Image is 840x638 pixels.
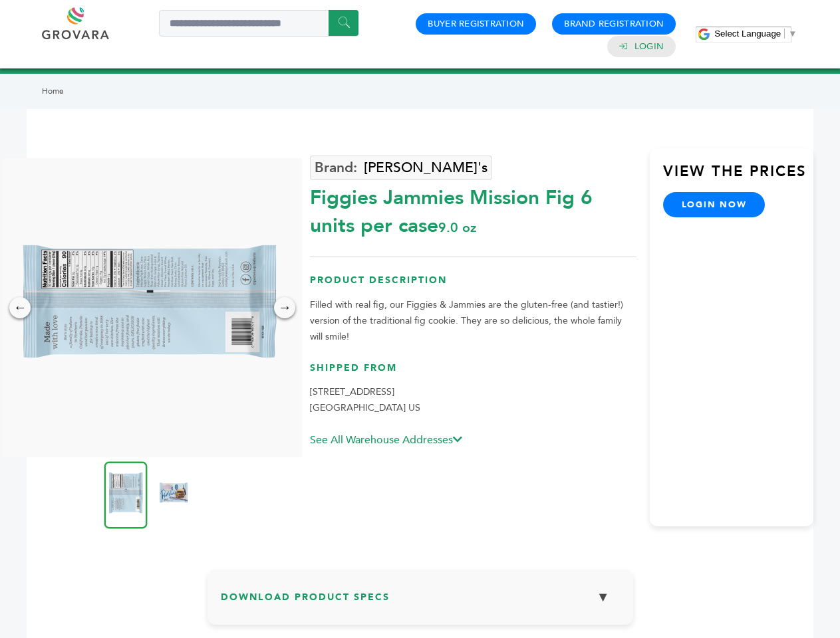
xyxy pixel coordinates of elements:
a: Home [42,86,64,96]
div: Figgies Jammies Mission Fig 6 units per case [310,177,636,240]
input: Search a product or brand... [159,10,358,37]
h3: View the Prices [663,161,813,192]
h3: Shipped From [310,362,636,385]
button: ▼ [587,583,620,611]
span: 9.0 oz [438,219,476,237]
h3: Product Description [310,274,636,297]
p: Filled with real fig, our Figgies & Jammies are the gluten-free (and tastier!) version of the tra... [310,297,636,345]
a: Login [634,41,664,53]
a: Select Language​ [714,29,797,39]
a: See All Warehouse Addresses [310,433,462,447]
img: Figgies & Jammies - Mission Fig 6 units per case 9.0 oz Nutrition Info [104,461,148,528]
a: Buyer Registration [428,18,524,30]
span: ▼ [788,29,797,39]
h3: Download Product Specs [221,583,620,621]
a: [PERSON_NAME]'s [310,156,492,180]
a: login now [663,192,766,217]
span: Select Language [714,29,781,39]
img: Figgies & Jammies - Mission Fig 6 units per case 9.0 oz [157,467,190,520]
p: [STREET_ADDRESS] [GEOGRAPHIC_DATA] US [310,384,636,416]
div: → [274,297,295,318]
a: Brand Registration [564,18,664,30]
div: ← [9,297,31,318]
span: ​ [784,29,785,39]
